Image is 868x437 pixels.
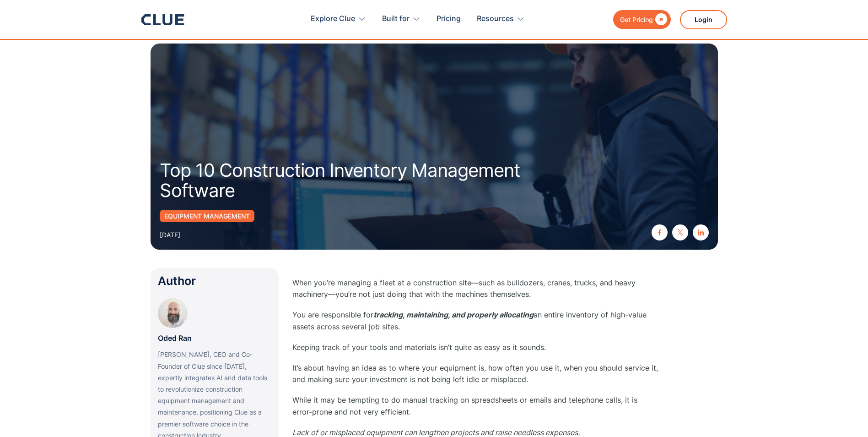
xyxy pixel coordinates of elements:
[698,229,704,235] img: linkedin icon
[677,229,683,235] img: twitter X icon
[158,298,188,328] img: Oded Ran
[158,275,271,287] div: Author
[437,5,461,33] a: Pricing
[292,342,658,353] p: Keeping track of your tools and materials isn’t quite as easy as it sounds.
[292,394,658,417] p: While it may be tempting to do manual tracking on spreadsheets or emails and telephone calls, it ...
[657,229,663,235] img: facebook icon
[620,14,653,25] div: Get Pricing
[613,10,671,29] a: Get Pricing
[680,10,727,29] a: Login
[373,310,534,319] em: tracking, maintaining, and properly allocating
[292,428,580,437] em: Lack of or misplaced equipment can lengthen projects and raise needless expenses.
[160,229,180,240] div: [DATE]
[311,5,355,33] div: Explore Clue
[382,5,410,33] div: Built for
[653,14,667,25] div: 
[477,5,514,33] div: Resources
[160,160,544,201] h1: Top 10 Construction Inventory Management Software
[292,309,658,332] p: You are responsible for an entire inventory of high-value assets across several job sites.
[158,333,192,344] p: Oded Ran
[292,362,658,385] p: It’s about having an idea as to where your equipment is, how often you use it, when you should se...
[292,277,658,300] p: When you’re managing a fleet at a construction site—such as bulldozers, cranes, trucks, and heavy...
[160,210,254,222] a: Equipment Management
